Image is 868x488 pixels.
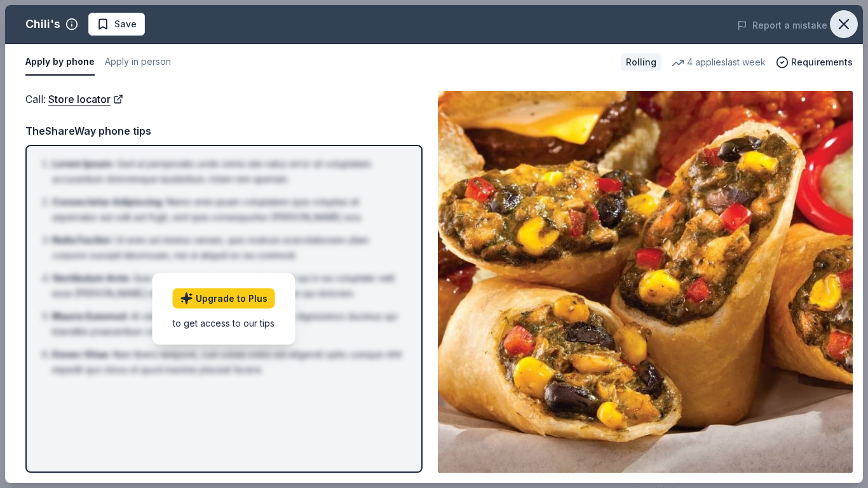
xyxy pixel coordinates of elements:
[114,17,137,32] span: Save
[88,13,145,36] button: Save
[52,309,403,339] li: At vero eos et accusamus et iusto odio dignissimos ducimus qui blanditiis praesentium voluptatum ...
[52,347,403,377] li: Nam libero tempore, cum soluta nobis est eligendi optio cumque nihil impedit quo minus id quod ma...
[52,194,403,225] li: Nemo enim ipsam voluptatem quia voluptas sit aspernatur aut odit aut fugit, sed quia consequuntur...
[52,233,403,263] li: Ut enim ad minima veniam, quis nostrum exercitationem ullam corporis suscipit laboriosam, nisi ut...
[25,49,95,76] button: Apply by phone
[52,234,112,245] span: Nulla Facilisi :
[737,18,827,33] button: Report a mistake
[25,123,423,139] div: TheShareWay phone tips
[52,271,403,301] li: Quis autem vel eum iure reprehenderit qui in ea voluptate velit esse [PERSON_NAME] nihil molestia...
[672,55,766,70] div: 4 applies last week
[52,349,111,360] span: Donec Vitae :
[105,49,171,76] button: Apply in person
[173,288,275,308] a: Upgrade to Plus
[52,311,128,322] span: Mauris Euismod :
[776,55,853,70] button: Requirements
[52,158,114,169] span: Lorem Ipsum :
[438,91,853,473] img: Image for Chili's
[791,55,853,70] span: Requirements
[52,273,131,283] span: Vestibulum Ante :
[173,316,275,329] div: to get access to our tips
[48,91,123,107] a: Store locator
[621,53,661,71] div: Rolling
[52,156,403,187] li: Sed ut perspiciatis unde omnis iste natus error sit voluptatem accusantium doloremque laudantium,...
[25,91,423,107] div: Call :
[52,196,164,207] span: Consectetur Adipiscing :
[25,14,60,34] div: Chili's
